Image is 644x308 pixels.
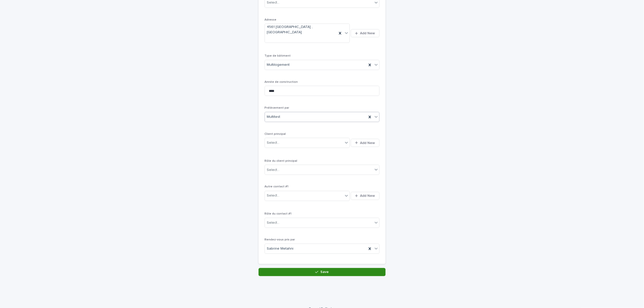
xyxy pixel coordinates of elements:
span: Multitest [267,114,280,120]
span: Adresse [265,18,277,21]
span: Prélèvement par [265,106,289,109]
span: Sabrine Metahni [267,246,294,252]
span: Multilogement [267,62,290,68]
div: Select... [267,220,280,226]
span: Add New [360,141,375,145]
button: Save [259,268,386,276]
span: Client principal [265,133,286,136]
span: Add New [360,31,375,35]
button: Add New [351,139,379,147]
span: Save [320,270,329,274]
span: Rôle du contact #1 [265,213,292,216]
div: Select... [267,140,280,145]
span: Autre contact #1 [265,185,289,188]
span: Rôle du client principal [265,159,297,163]
span: Add New [360,194,375,198]
div: Select... [267,193,280,199]
span: Rendez-vous pris par [265,238,295,241]
span: Type de bâtiment [265,54,291,57]
span: 4561 [GEOGRAPHIC_DATA] , [GEOGRAPHIC_DATA] [267,24,335,35]
span: Année de construction [265,80,298,84]
button: Add New [351,29,379,37]
button: Add New [351,192,379,200]
div: Select... [267,167,280,173]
